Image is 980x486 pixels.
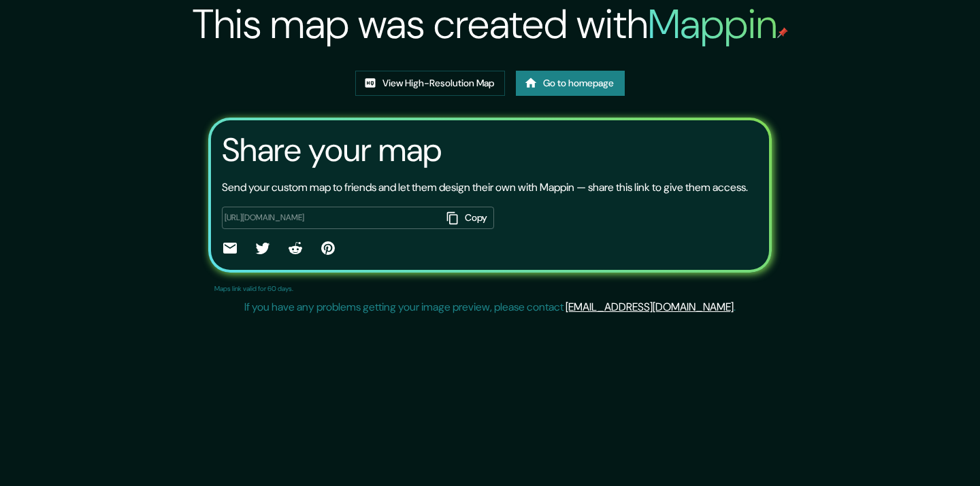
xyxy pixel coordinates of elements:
[777,27,788,38] img: mappin-pin
[859,433,965,471] iframe: Help widget launcher
[355,71,505,96] a: View High-Resolution Map
[222,179,748,196] p: Send your custom map to friends and let them design their own with Mappin — share this link to gi...
[244,299,736,315] p: If you have any problems getting your image preview, please contact .
[214,283,293,294] p: Maps link valid for 60 days.
[222,131,442,169] h3: Share your map
[441,207,494,229] button: Copy
[516,71,625,96] a: Go to homepage
[566,300,734,314] a: [EMAIL_ADDRESS][DOMAIN_NAME]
